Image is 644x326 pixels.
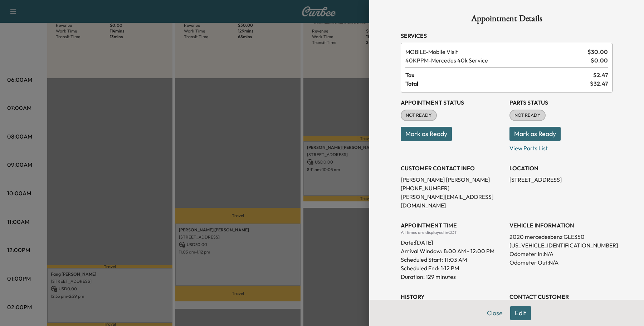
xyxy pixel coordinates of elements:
h3: VEHICLE INFORMATION [509,221,613,230]
p: View Parts List [509,141,613,152]
span: $ 30.00 [587,47,608,56]
h3: History [401,292,504,301]
span: Tax [405,71,593,79]
h3: APPOINTMENT TIME [401,221,504,230]
div: Date: [DATE] [401,235,504,247]
span: $ 0.00 [591,56,608,65]
span: Total [405,79,590,88]
p: Odometer In: N/A [509,250,613,258]
h3: Appointment Status [401,98,504,107]
p: 11:03 AM [444,255,467,264]
p: 1:12 PM [441,264,459,272]
span: NOT READY [510,112,545,119]
p: [PERSON_NAME] [PERSON_NAME] [401,175,504,184]
p: Arrival Window: [401,247,504,255]
button: Mark as Ready [401,127,452,141]
h1: Appointment Details [401,14,613,26]
p: [US_VEHICLE_IDENTIFICATION_NUMBER] [509,241,613,250]
h3: CONTACT CUSTOMER [509,292,613,301]
p: Scheduled End: [401,264,439,272]
button: Mark as Ready [509,127,561,141]
p: Scheduled Start: [401,255,443,264]
span: Mercedes 40k Service [405,56,588,65]
p: [STREET_ADDRESS] [509,175,613,184]
span: 8:00 AM - 12:00 PM [444,247,494,255]
p: [PERSON_NAME][EMAIL_ADDRESS][DOMAIN_NAME] [401,192,504,210]
p: Duration: 129 minutes [401,272,504,281]
span: $ 32.47 [590,79,608,88]
button: Close [482,306,507,320]
div: All times are displayed in CDT [401,230,504,235]
h3: Services [401,31,613,40]
h3: LOCATION [509,164,613,172]
p: [PHONE_NUMBER] [401,184,504,192]
h3: Parts Status [509,98,613,107]
p: 2020 mercedesbenz GLE350 [509,232,613,241]
h3: CUSTOMER CONTACT INFO [401,164,504,172]
p: Odometer Out: N/A [509,258,613,267]
span: $ 2.47 [593,71,608,79]
button: Edit [510,306,531,320]
span: NOT READY [401,112,436,119]
span: Mobile Visit [405,47,585,56]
